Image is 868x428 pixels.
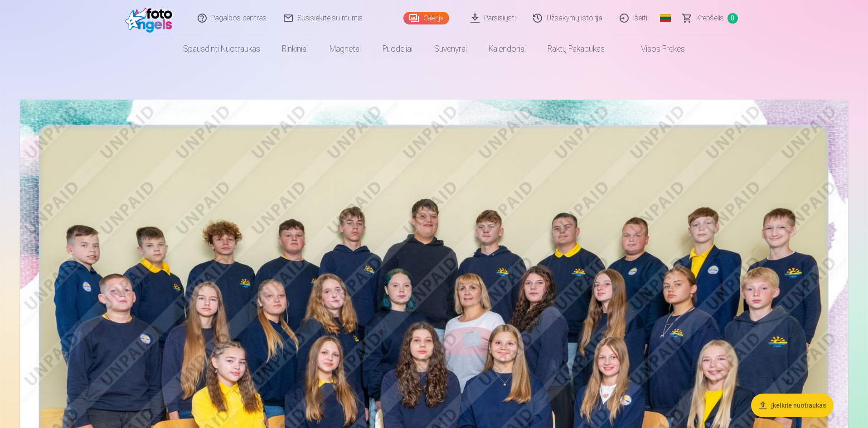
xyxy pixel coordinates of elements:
img: /fa2 [125,4,177,33]
span: 0 [727,13,738,24]
a: Spausdinti nuotraukas [172,36,271,62]
a: Kalendoriai [478,36,537,62]
a: Visos prekės [616,36,696,62]
a: Magnetai [319,36,372,62]
a: Raktų pakabukas [537,36,616,62]
span: Krepšelis [696,13,724,24]
a: Rinkiniai [271,36,319,62]
a: Galerija [403,12,449,24]
a: Puodeliai [372,36,423,62]
button: Įkelkite nuotraukas [751,394,834,417]
a: Suvenyrai [423,36,478,62]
